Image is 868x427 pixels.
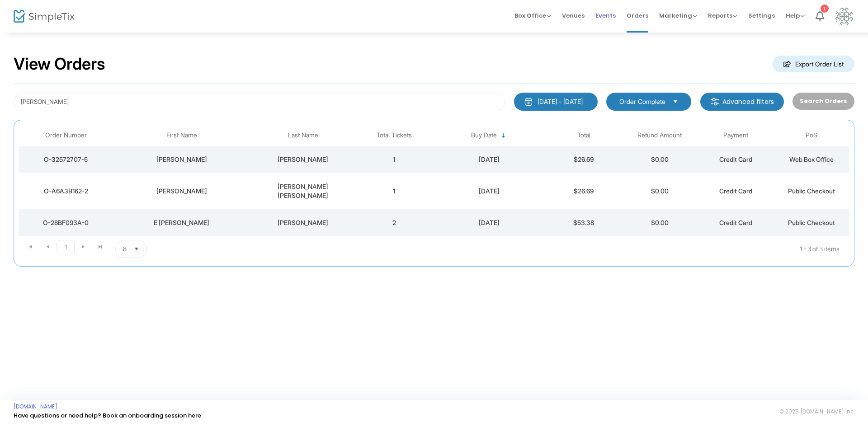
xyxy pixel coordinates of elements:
span: Settings [748,4,775,27]
span: First Name [166,131,197,139]
button: [DATE] - [DATE] [514,93,598,111]
span: Reports [708,11,737,20]
div: Corcoran [252,155,354,164]
td: 1 [356,146,432,173]
div: Blumer Corcoran [252,182,354,200]
div: Barbara [116,155,248,164]
span: Marketing [659,11,697,20]
span: Venues [562,4,585,27]
td: $26.69 [546,146,622,173]
span: Buy Date [471,131,497,139]
button: Select [669,97,682,107]
span: © 2025 [DOMAIN_NAME] Inc. [779,408,854,415]
span: Box Office [514,11,551,20]
span: Credit Card [719,187,752,195]
m-button: Advanced filters [700,93,784,111]
div: O-28BF093A-0 [21,218,111,227]
td: 2 [356,209,432,236]
span: Last Name [288,131,318,139]
div: [DATE] - [DATE] [538,97,583,106]
span: Payment [723,131,748,139]
button: Select [130,240,143,258]
a: [DOMAIN_NAME] [14,403,57,410]
h2: View Orders [14,54,105,74]
td: $0.00 [622,173,698,209]
td: $53.38 [546,209,622,236]
div: 8/11/2025 [434,187,544,196]
span: Order Number [45,131,87,139]
kendo-pager-info: 1 - 3 of 3 items [237,240,840,258]
span: Public Checkout [788,187,835,195]
span: Orders [627,4,648,27]
span: 8 [123,244,127,253]
div: O-A6A3B162-2 [21,187,111,196]
span: Credit Card [719,219,752,226]
input: Search by name, email, phone, order number, ip address, or last 4 digits of card [14,93,505,111]
span: Help [786,11,805,20]
img: filter [710,97,719,106]
div: Corcoran [252,218,354,227]
td: 1 [356,173,432,209]
td: $0.00 [622,209,698,236]
span: Credit Card [719,155,752,163]
span: Events [595,4,616,27]
span: Page 1 [57,240,75,254]
span: Public Checkout [788,219,835,226]
th: Refund Amount [622,125,698,146]
div: 1 [821,3,829,11]
span: Sortable [500,132,507,139]
td: $0.00 [622,146,698,173]
span: Order Complete [619,97,665,106]
div: O-32572707-5 [21,155,111,164]
div: 8/7/2025 [434,218,544,227]
m-button: Export Order List [773,56,854,72]
div: Barbara [116,187,248,196]
th: Total [546,125,622,146]
a: Have questions or need help? Book an onboarding session here [14,411,201,420]
div: E Thomas [116,218,248,227]
th: Total Tickets [356,125,432,146]
span: Web Box Office [789,155,834,163]
div: Data table [19,125,849,236]
span: PoS [806,131,817,139]
div: 8/12/2025 [434,155,544,164]
td: $26.69 [546,173,622,209]
img: monthly [524,97,533,106]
